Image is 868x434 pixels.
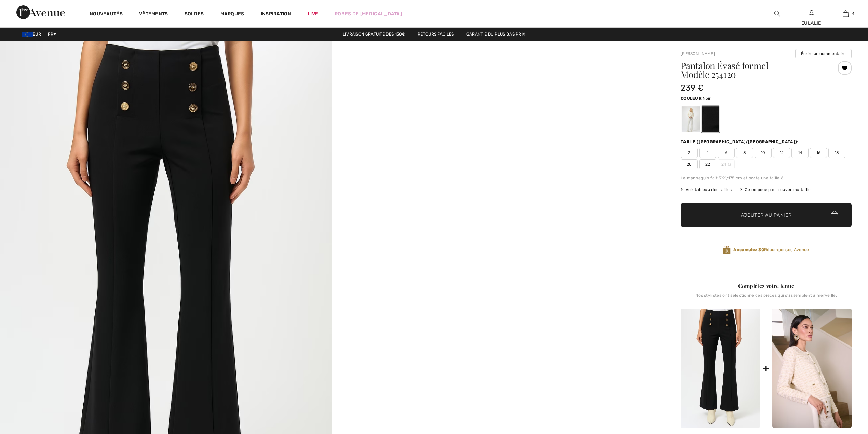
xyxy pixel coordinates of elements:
[681,282,852,290] div: Complétez votre tenue
[185,11,204,18] a: Soldes
[681,83,704,93] span: 239 €
[828,148,845,158] span: 18
[773,148,790,158] span: 12
[681,148,698,158] span: 2
[220,11,244,18] a: Marques
[22,32,33,37] img: Euro
[461,32,531,37] a: Garantie du plus bas prix
[681,96,703,101] span: Couleur:
[22,32,44,37] span: EUR
[681,293,852,303] div: Nos stylistes ont sélectionné ces pièces qui s'assemblent à merveille.
[335,10,402,17] a: Robes de [MEDICAL_DATA]
[736,148,753,158] span: 8
[718,159,735,169] span: 24
[90,11,123,18] a: Nouveautés
[681,203,852,227] button: Ajouter au panier
[809,10,814,17] a: Se connecter
[843,10,849,18] img: Mon panier
[728,163,731,166] img: ring-m.svg
[741,212,792,219] span: Ajouter au panier
[733,247,809,253] span: Récompenses Avenue
[681,187,732,193] span: Voir tableau des tailles
[723,245,731,255] img: Récompenses Avenue
[755,148,772,158] span: 10
[740,187,811,193] div: Je ne peux pas trouver ma taille
[831,211,838,219] img: Bag.svg
[810,148,827,158] span: 16
[763,361,769,376] div: +
[718,148,735,158] span: 6
[852,11,854,17] span: 4
[681,159,698,169] span: 20
[681,309,760,428] img: Pantalon Évasé Formel modèle 254120
[412,32,460,37] a: Retours faciles
[791,148,809,158] span: 14
[681,175,852,181] div: Le mannequin fait 5'9"/175 cm et porte une taille 6.
[332,41,664,207] video: Your browser does not support the video tag.
[703,96,711,101] span: Noir
[774,10,780,18] img: recherche
[681,139,800,145] div: Taille ([GEOGRAPHIC_DATA]/[GEOGRAPHIC_DATA]):
[699,148,716,158] span: 4
[795,19,828,27] div: EULALIE
[139,11,168,18] a: Vêtements
[829,10,862,18] a: 4
[699,159,716,169] span: 22
[16,5,65,19] img: 1ère Avenue
[308,10,318,17] a: Live
[48,32,56,37] span: FR
[772,309,852,428] img: Haut Col Rond Formel modèle 254938
[261,11,291,18] span: Inspiration
[681,61,823,79] h1: Pantalon Évasé formel Modèle 254120
[809,10,814,18] img: Mes infos
[681,51,715,56] a: [PERSON_NAME]
[337,32,411,37] a: Livraison gratuite dès 130€
[795,49,852,58] button: Écrire un commentaire
[682,106,700,132] div: Vanille 30
[702,106,719,132] div: Noir
[733,247,764,252] strong: Accumulez 30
